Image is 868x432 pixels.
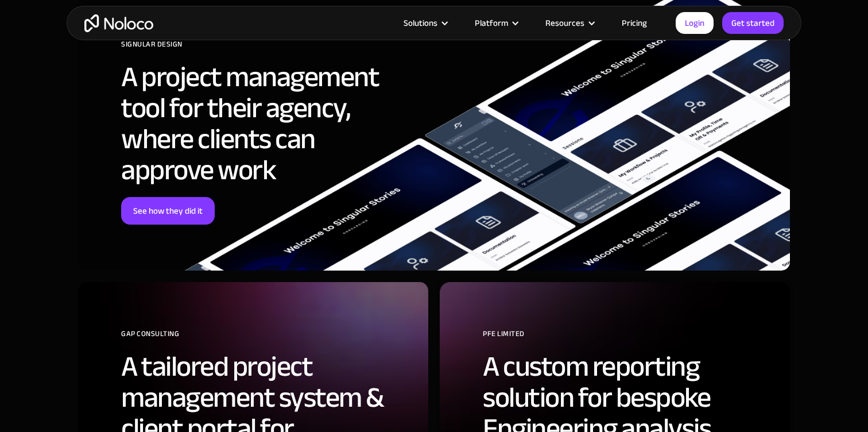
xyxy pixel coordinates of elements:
[121,325,411,351] div: GAP Consulting
[121,36,411,61] div: SIGNULAR DESIGN
[545,16,584,30] div: Resources
[722,12,784,34] a: Get started
[121,61,411,186] h2: A project management tool for their agency, where clients can approve work
[121,197,215,225] a: See how they did it
[84,14,153,32] a: home
[607,16,661,30] a: Pricing
[483,325,773,351] div: PFE Limited
[531,16,607,30] div: Resources
[460,16,531,30] div: Platform
[389,16,460,30] div: Solutions
[475,16,508,30] div: Platform
[676,12,714,34] a: Login
[404,16,437,30] div: Solutions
